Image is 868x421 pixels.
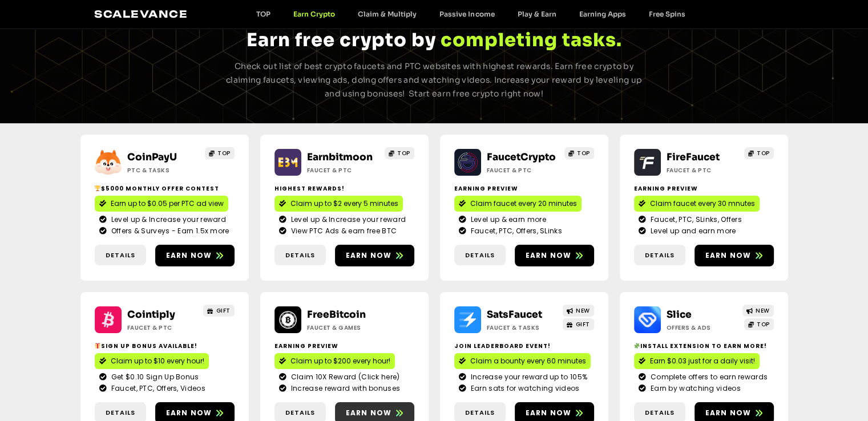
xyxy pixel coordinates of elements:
a: Claim up to $2 every 5 minutes [274,196,403,212]
span: GIFT [576,320,590,329]
a: Earn now [515,245,594,266]
span: Faucet, PTC, Offers, Videos [108,383,205,394]
span: Details [106,250,135,260]
span: s [582,29,593,51]
span: m [466,29,485,51]
a: Earn now [155,245,235,266]
a: Claim faucet every 20 minutes [454,196,582,212]
a: TOP [744,318,774,330]
a: Free Spins [637,10,696,18]
span: Details [285,408,315,418]
span: Earn now [166,408,212,418]
a: Passive Income [428,10,506,18]
span: Earn up to $0.05 per PTC ad view [111,199,224,209]
span: Complete offers to earn rewards [648,372,768,382]
span: i [525,29,532,51]
h2: Faucet & PTC [127,323,199,332]
span: Claim faucet every 30 mnutes [650,199,755,209]
h2: Offers & Ads [667,323,738,332]
span: Earn now [705,408,752,418]
a: Earning Apps [567,10,637,18]
span: t [562,29,571,51]
span: NEW [756,306,770,315]
a: Details [454,245,506,266]
span: Earn now [166,250,212,261]
span: TOP [757,320,770,329]
span: . [616,29,622,51]
h2: Earning Preview [634,184,774,193]
a: NEW [742,305,774,317]
a: Claim 10X Reward (Click here) [279,372,410,382]
a: Slice [667,309,692,321]
span: Earn $0.03 just for a daily visit! [650,356,755,366]
h2: Faucet & PTC [667,166,738,175]
a: FaucetCrypto [487,151,556,163]
span: g [544,29,558,51]
a: Earn Crypto [282,10,346,18]
h2: Join Leaderboard event! [454,342,594,350]
span: c [441,29,453,51]
span: TOP [757,149,770,157]
a: GIFT [203,305,235,317]
span: k [593,29,605,51]
a: FreeBitcoin [307,309,366,321]
span: View PTC Ads & earn free BTC [288,226,397,236]
a: TOP [564,147,594,159]
span: o [453,29,466,51]
span: Earn now [526,408,572,418]
img: 🧩 [634,343,640,349]
a: Earn now [335,245,414,266]
a: Earn up to $0.05 per PTC ad view [95,196,228,212]
span: Increase your reward up to 105% [468,372,587,382]
span: Earn now [346,408,392,418]
span: TOP [397,149,410,157]
span: Claim up to $10 every hour! [111,356,204,366]
h2: Faucet & PTC [487,166,558,175]
h2: Earning Preview [454,184,594,193]
span: s [605,29,616,51]
span: Claim faucet every 20 minutes [470,199,577,209]
a: Play & Earn [506,10,567,18]
span: NEW [576,306,590,315]
a: Claim faucet every 30 mnutes [634,196,760,212]
h2: $5000 Monthly Offer contest [95,184,235,193]
span: Earn sats for watching videos [468,383,580,394]
span: Earn free crypto by [247,29,436,51]
span: Claim a bounty every 60 minutes [470,356,586,366]
p: Check out list of best crypto faucets and PTC websites with highest rewards. Earn free crypto by ... [222,60,647,100]
span: Increase reward with bonuses [288,383,400,394]
img: 🏆 [95,185,100,191]
span: Details [106,408,135,418]
h2: Earning Preview [274,342,414,350]
span: Offers & Surveys - Earn 1.5x more [108,226,229,236]
span: Claim 10X Reward (Click here) [288,372,400,382]
span: Level up and earn more [648,226,736,236]
a: FireFaucet [667,151,720,163]
a: Scalevance [94,8,188,20]
span: p [485,29,498,51]
span: Earn now [705,250,752,261]
a: Claim up to $200 every hour! [274,353,395,369]
span: Details [645,250,675,260]
a: TOP [245,10,282,18]
span: t [516,29,525,51]
h2: Sign up bonus available! [95,342,235,350]
h2: ptc & Tasks [127,166,199,175]
a: TOP [205,147,235,159]
h2: Faucet & PTC [307,166,378,175]
span: TOP [217,149,231,157]
span: l [498,29,504,51]
span: n [532,29,544,51]
a: SatsFaucet [487,309,542,321]
span: Details [645,408,675,418]
span: Earn now [526,250,572,261]
span: TOP [577,149,590,157]
a: Claim & Multiply [346,10,428,18]
a: NEW [563,305,594,317]
span: a [571,29,582,51]
span: Faucet, PTC, Offers, SLinks [468,226,562,236]
a: Claim a bounty every 60 minutes [454,353,591,369]
a: TOP [385,147,414,159]
span: Get $0.10 Sign Up Bonus [108,372,199,382]
a: TOP [744,147,774,159]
